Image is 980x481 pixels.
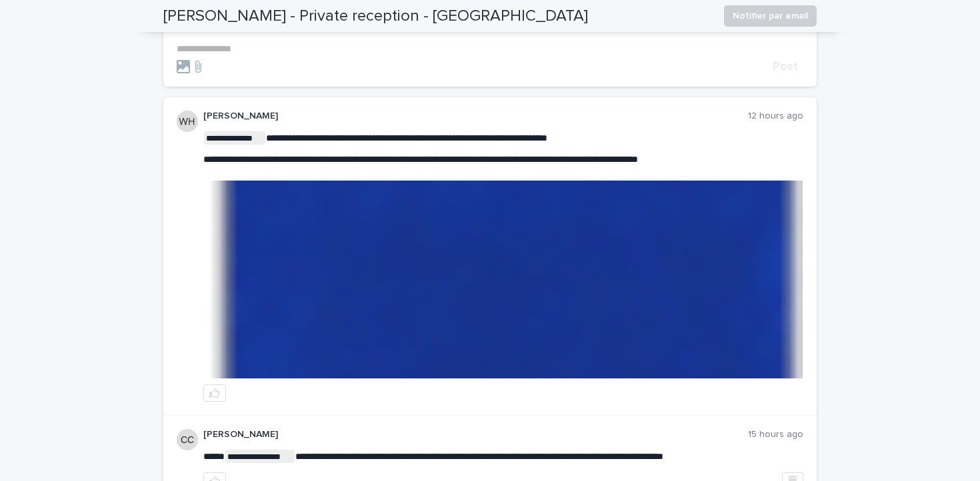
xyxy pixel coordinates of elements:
[163,7,588,26] h2: [PERSON_NAME] - Private reception - [GEOGRAPHIC_DATA]
[767,61,803,73] button: Post
[773,61,798,73] span: Post
[748,111,803,122] p: 12 hours ago
[748,429,803,440] p: 15 hours ago
[203,429,748,440] p: [PERSON_NAME]
[203,111,748,122] p: [PERSON_NAME]
[733,9,808,23] span: Notifier par email
[724,5,817,27] button: Notifier par email
[203,384,226,402] button: like this post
